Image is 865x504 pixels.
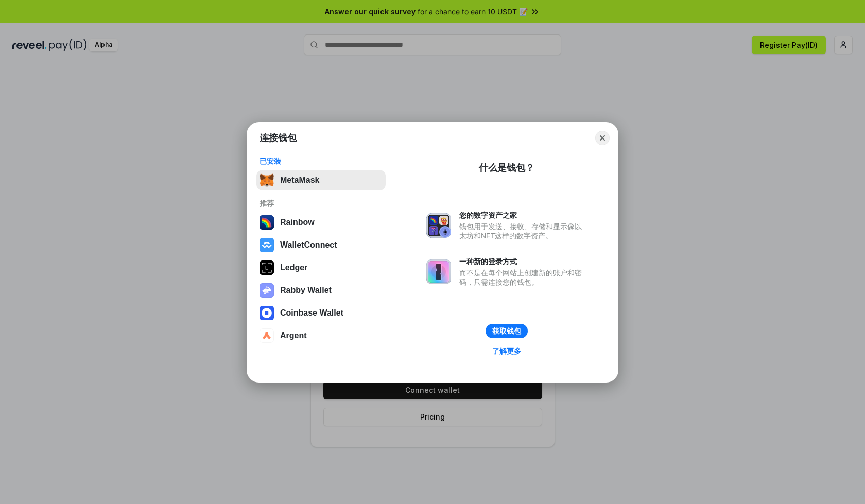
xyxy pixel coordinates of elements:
[492,326,521,336] div: 获取钱包
[426,213,451,238] img: svg+xml,%3Csvg%20xmlns%3D%22http%3A%2F%2Fwww.w3.org%2F2000%2Fsvg%22%20fill%3D%22none%22%20viewBox...
[459,211,587,220] div: 您的数字资产之家
[280,331,307,340] div: Argent
[280,308,343,318] div: Coinbase Wallet
[280,263,307,272] div: Ledger
[486,324,528,338] button: 获取钱包
[280,218,315,227] div: Rainbow
[426,259,451,284] img: svg+xml,%3Csvg%20xmlns%3D%22http%3A%2F%2Fwww.w3.org%2F2000%2Fsvg%22%20fill%3D%22none%22%20viewBox...
[259,328,274,343] img: svg+xml,%3Csvg%20width%3D%2228%22%20height%3D%2228%22%20viewBox%3D%220%200%2028%2028%22%20fill%3D...
[256,170,386,190] button: MetaMask
[486,344,527,358] a: 了解更多
[256,325,386,346] button: Argent
[259,157,383,166] div: 已安装
[280,286,332,295] div: Rabby Wallet
[259,260,274,275] img: svg+xml,%3Csvg%20xmlns%3D%22http%3A%2F%2Fwww.w3.org%2F2000%2Fsvg%22%20width%3D%2228%22%20height%3...
[256,235,386,255] button: WalletConnect
[259,215,274,230] img: svg+xml,%3Csvg%20width%3D%22120%22%20height%3D%22120%22%20viewBox%3D%220%200%20120%20120%22%20fil...
[256,257,386,278] button: Ledger
[256,303,386,323] button: Coinbase Wallet
[459,268,587,287] div: 而不是在每个网站上创建新的账户和密码，只需连接您的钱包。
[280,176,319,185] div: MetaMask
[459,222,587,240] div: 钱包用于发送、接收、存储和显示像以太坊和NFT这样的数字资产。
[479,162,534,174] div: 什么是钱包？
[459,257,587,266] div: 一种新的登录方式
[259,238,274,252] img: svg+xml,%3Csvg%20width%3D%2228%22%20height%3D%2228%22%20viewBox%3D%220%200%2028%2028%22%20fill%3D...
[259,132,297,144] h1: 连接钱包
[259,306,274,320] img: svg+xml,%3Csvg%20width%3D%2228%22%20height%3D%2228%22%20viewBox%3D%220%200%2028%2028%22%20fill%3D...
[595,131,610,145] button: Close
[256,280,386,301] button: Rabby Wallet
[259,199,383,208] div: 推荐
[492,346,521,356] div: 了解更多
[256,212,386,233] button: Rainbow
[280,240,337,250] div: WalletConnect
[259,173,274,187] img: svg+xml,%3Csvg%20fill%3D%22none%22%20height%3D%2233%22%20viewBox%3D%220%200%2035%2033%22%20width%...
[259,283,274,298] img: svg+xml,%3Csvg%20xmlns%3D%22http%3A%2F%2Fwww.w3.org%2F2000%2Fsvg%22%20fill%3D%22none%22%20viewBox...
